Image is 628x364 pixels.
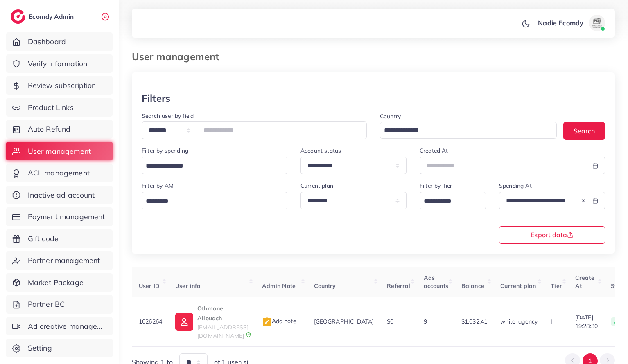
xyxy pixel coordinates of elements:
[197,324,248,339] span: [EMAIL_ADDRESS][DOMAIN_NAME]
[28,299,65,310] span: Partner BC
[262,317,296,325] span: Add note
[424,274,448,290] span: Ads accounts
[6,98,113,117] a: Product Links
[28,102,74,113] span: Product Links
[499,182,532,190] label: Spending At
[28,124,71,135] span: Auto Refund
[314,282,336,290] span: Country
[139,282,160,290] span: User ID
[6,273,113,292] a: Market Package
[175,282,200,290] span: User info
[175,313,193,331] img: ic-user-info.36bf1079.svg
[28,321,106,332] span: Ad creative management
[142,146,188,155] label: Filter by spending
[538,18,583,28] p: Nadie Ecomdy
[6,76,113,95] a: Review subscription
[499,226,605,244] button: Export data
[424,318,427,325] span: 9
[387,282,410,290] span: Referral
[551,318,554,325] span: II
[6,186,113,204] a: Inactive ad account
[143,195,277,208] input: Search for option
[28,343,52,353] span: Setting
[11,9,25,24] img: logo
[6,317,113,336] a: Ad creative management
[28,234,59,244] span: Gift code
[6,207,113,226] a: Payment management
[28,80,96,91] span: Review subscription
[28,146,91,157] span: User management
[420,146,448,155] label: Created At
[314,318,374,325] span: [GEOGRAPHIC_DATA]
[197,303,248,323] p: Othmane Allouach
[380,122,557,139] div: Search for option
[500,318,538,325] span: white_agency
[6,120,113,139] a: Auto Refund
[143,160,277,173] input: Search for option
[132,51,226,63] h3: User management
[461,282,484,290] span: Balance
[28,190,95,200] span: Inactive ad account
[142,192,287,209] div: Search for option
[28,36,66,47] span: Dashboard
[420,182,452,190] label: Filter by Tier
[533,15,608,31] a: Nadie Ecomdyavatar
[421,195,475,208] input: Search for option
[175,303,248,340] a: Othmane Allouach[EMAIL_ADDRESS][DOMAIN_NAME]
[142,182,174,190] label: Filter by AM
[531,231,574,238] span: Export data
[6,54,113,73] a: Verify information
[381,124,546,137] input: Search for option
[29,13,76,20] h2: Ecomdy Admin
[139,318,162,325] span: 1026264
[6,32,113,51] a: Dashboard
[575,274,594,290] span: Create At
[461,318,487,325] span: $1,032.41
[6,142,113,161] a: User management
[142,92,170,104] h3: Filters
[142,157,287,174] div: Search for option
[300,182,333,190] label: Current plan
[387,318,393,325] span: $0
[500,282,536,290] span: Current plan
[563,122,605,139] button: Search
[28,211,105,222] span: Payment management
[575,313,598,330] span: [DATE] 19:28:30
[246,332,251,337] img: 9CAL8B2pu8EFxCJHYAAAAldEVYdGRhdGU6Y3JlYXRlADIwMjItMTItMDlUMDQ6NTg6MzkrMDA6MDBXSlgLAAAAJXRFWHRkYXR...
[28,168,90,178] span: ACL management
[6,295,113,314] a: Partner BC
[551,282,562,290] span: Tier
[28,277,84,288] span: Market Package
[6,229,113,248] a: Gift code
[380,112,401,120] label: Country
[142,112,194,120] label: Search user by field
[589,15,605,31] img: avatar
[28,255,100,266] span: Partner management
[262,282,296,290] span: Admin Note
[6,164,113,182] a: ACL management
[262,317,272,327] img: admin_note.cdd0b510.svg
[11,9,76,24] a: logoEcomdy Admin
[28,58,88,69] span: Verify information
[420,192,486,209] div: Search for option
[6,339,113,357] a: Setting
[6,251,113,270] a: Partner management
[300,146,341,155] label: Account status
